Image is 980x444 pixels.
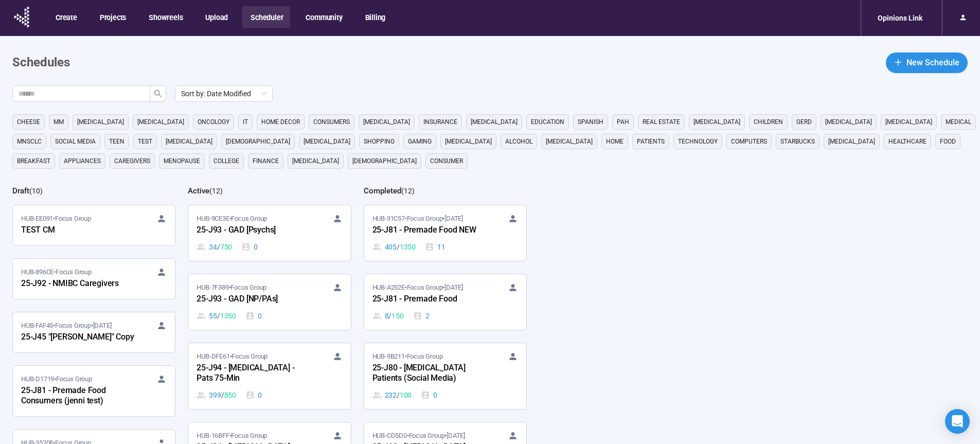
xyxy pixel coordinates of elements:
h1: Schedules [12,53,70,73]
span: [MEDICAL_DATA] [825,117,872,127]
span: HUB-A252E • Focus Group • [372,282,463,293]
div: 25-J81 - Premade Food Consumers (jenni test) [21,384,134,408]
span: gaming [408,136,432,147]
span: [MEDICAL_DATA] [546,136,593,147]
span: Patients [637,136,665,147]
span: breakfast [17,156,50,166]
span: children [754,117,783,127]
span: cheese [17,117,40,127]
div: 0 [241,241,258,253]
a: HUB-EE091•Focus GroupTEST CM [13,205,175,245]
span: [MEDICAL_DATA] [166,136,212,147]
span: HUB-D1719 • Focus Group [21,374,92,384]
span: [MEDICAL_DATA] [445,136,492,147]
span: finance [253,156,279,166]
span: 100 [400,389,412,401]
span: appliances [64,156,101,166]
span: shopping [364,136,395,147]
span: social media [55,136,96,147]
span: HUB-16BFF • Focus Group [197,431,267,441]
button: Community [297,6,349,28]
button: plusNew Schedule [886,52,968,73]
h2: Draft [12,186,29,196]
span: GERD [796,117,812,127]
div: 0 [245,310,262,322]
button: Projects [92,6,133,28]
span: / [221,389,224,401]
div: 25-J93 - GAD [NP/PAs] [197,293,310,306]
span: [MEDICAL_DATA] [885,117,932,127]
div: 11 [425,241,446,253]
span: caregivers [114,156,150,166]
span: [MEDICAL_DATA] [363,117,410,127]
span: mnsclc [17,136,42,147]
div: 25-J92 - NMIBC Caregivers [21,277,134,291]
h2: Completed [364,186,401,196]
span: [MEDICAL_DATA] [693,117,740,127]
h2: Active [188,186,209,196]
span: / [217,310,220,322]
div: 25-J81 - Premade Food [372,293,486,306]
span: / [217,241,220,253]
span: HUB-CD5D0 • Focus Group • [372,431,465,441]
span: 750 [220,241,232,253]
div: 25-J81 - Premade Food NEW [372,224,486,237]
a: HUB-A252E•Focus Group•[DATE]25-J81 - Premade Food8 / 1502 [364,274,526,330]
span: computers [731,136,767,147]
span: consumer [430,156,463,166]
span: technology [678,136,718,147]
div: 0 [245,389,262,401]
div: 405 [372,241,416,253]
span: / [388,310,391,322]
div: 0 [421,389,437,401]
span: [MEDICAL_DATA] [471,117,518,127]
span: plus [894,58,902,66]
span: HUB-DFE61 • Focus Group [197,351,268,362]
div: 232 [372,389,412,401]
span: home decor [261,117,300,127]
span: it [243,117,248,127]
span: [MEDICAL_DATA] [292,156,339,166]
div: 25-J45 "[PERSON_NAME]" Copy [21,331,134,344]
button: Scheduler [242,6,290,28]
span: Spanish [578,117,603,127]
span: real estate [643,117,680,127]
span: search [154,90,162,98]
button: search [150,85,166,102]
span: PAH [617,117,629,127]
span: / [397,241,400,253]
span: [MEDICAL_DATA] [828,136,875,147]
div: Open Intercom Messenger [945,409,970,434]
span: ( 12 ) [401,187,415,195]
span: Sort by: Date Modified [181,86,266,101]
div: 25-J80 - [MEDICAL_DATA] Patients (Social Media) [372,362,486,385]
span: HUB-9CE3E • Focus Group [197,214,267,224]
a: HUB-9CE3E•Focus Group25-J93 - GAD [Psychs]34 / 7500 [188,205,350,261]
span: 1350 [400,241,416,253]
span: medical [946,117,971,127]
span: alcohol [505,136,532,147]
span: home [606,136,623,147]
a: HUB-9B211•Focus Group25-J80 - [MEDICAL_DATA] Patients (Social Media)232 / 1000 [364,343,526,409]
span: HUB-896CE • Focus Group [21,267,92,277]
span: [MEDICAL_DATA] [137,117,184,127]
span: Food [940,136,956,147]
span: education [531,117,564,127]
a: HUB-7F389•Focus Group25-J93 - GAD [NP/PAs]55 / 13500 [188,274,350,330]
span: Teen [109,136,124,147]
span: 850 [224,389,236,401]
div: 2 [413,310,430,322]
span: Insurance [423,117,457,127]
span: HUB-FAF45 • Focus Group • [21,321,111,331]
div: Opinions Link [871,8,929,28]
span: [MEDICAL_DATA] [304,136,350,147]
span: 150 [391,310,403,322]
span: ( 12 ) [209,187,223,195]
span: New Schedule [906,56,959,69]
button: Showreels [140,6,190,28]
a: HUB-31C57•Focus Group•[DATE]25-J81 - Premade Food NEW405 / 135011 [364,205,526,261]
span: starbucks [780,136,815,147]
span: HUB-7F389 • Focus Group [197,282,266,293]
div: 8 [372,310,404,322]
span: ( 10 ) [29,187,43,195]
